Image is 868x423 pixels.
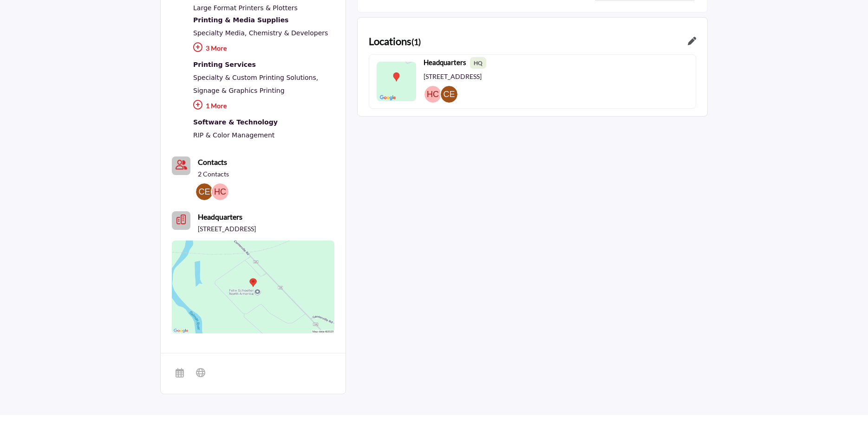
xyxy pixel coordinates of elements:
div: Professional printing solutions, including large-format, digital, and offset printing for various... [193,59,334,71]
p: [STREET_ADDRESS] [198,224,256,234]
a: Printing & Media Supplies [193,14,334,26]
b: Headquarters [424,57,486,69]
img: Hadrien C. [212,183,228,200]
span: HQ [470,57,486,69]
span: 1 [414,37,418,47]
a: Large Format Printers & Plotters [193,4,298,12]
a: Printing Services [193,59,334,71]
img: Hadrien Cottin-Cheriqi [424,86,441,103]
img: Location Map [172,241,334,333]
p: [STREET_ADDRESS] [424,72,482,81]
p: 3 More [193,39,334,59]
h2: Locations [369,33,421,50]
a: Specialty Media, [193,29,247,37]
img: Location Map [377,62,416,101]
a: Software & Technology [193,117,334,129]
button: Contact-Employee Icon [172,156,190,175]
p: 1 More [193,97,334,117]
img: Chris Ehler [441,86,457,103]
a: 2 Contacts [198,169,229,179]
a: Signage & Graphics Printing [193,87,285,94]
a: RIP & Color Management [193,131,274,139]
div: A wide range of high-quality paper, films, inks, and specialty materials for 3D printing needs. [193,14,334,26]
a: Redirect to location [688,37,696,47]
button: Headquarter icon [172,211,190,230]
a: Specialty & Custom Printing Solutions, [193,74,318,81]
b: Headquarters [198,211,242,222]
b: Contacts [198,157,227,166]
img: Chris E. [196,183,213,200]
a: Link of redirect to contact page [172,156,190,175]
a: Contacts [198,156,227,168]
a: Chemistry & Developers [249,29,328,37]
span: ( ) [411,37,421,47]
div: Advanced software and digital tools for print management, automation, and streamlined workflows. [193,117,334,129]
